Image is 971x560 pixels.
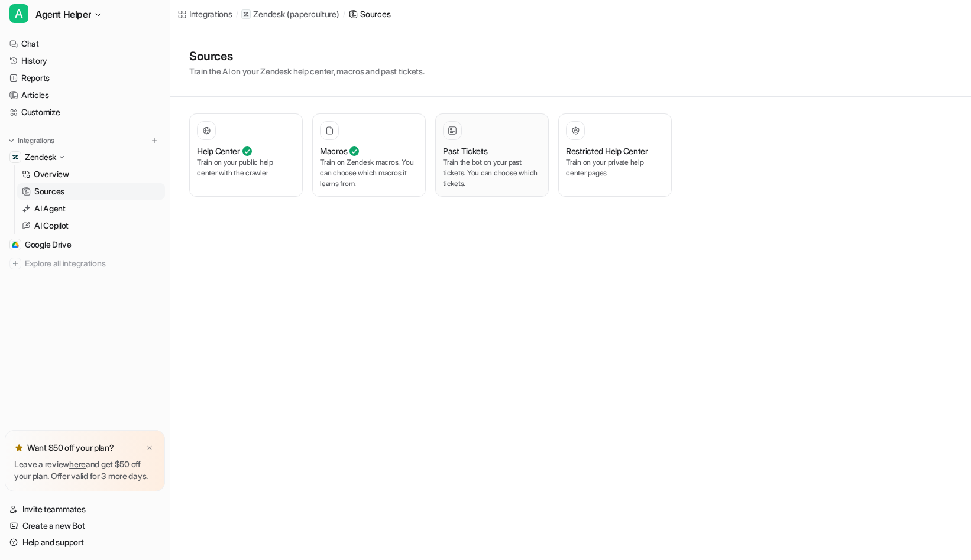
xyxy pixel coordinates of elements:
[566,145,648,157] h3: Restricted Help Center
[5,255,165,272] a: Explore all integrations
[14,458,156,482] p: Leave a review and get $50 off your plan. Offer valid for 3 more days.
[5,53,165,69] a: History
[5,104,165,121] a: Customize
[34,168,69,180] p: Overview
[360,8,390,20] div: Sources
[189,113,303,197] button: Help CenterTrain on your public help center with the crawler
[189,65,425,77] p: Train the AI on your Zendesk help center, macros and past tickets.
[34,220,69,232] p: AI Copilot
[14,443,24,452] img: star
[348,8,390,20] a: Sources
[443,157,541,189] p: Train the bot on your past tickets. You can choose which tickets.
[558,113,672,197] button: Restricted Help CenterTrain on your private help center pages
[435,113,549,197] button: Past TicketsTrain the bot on your past tickets. You can choose which tickets.
[5,35,165,52] a: Chat
[69,459,86,469] a: here
[5,70,165,86] a: Reports
[197,145,240,157] h3: Help Center
[18,136,54,145] p: Integrations
[287,8,339,20] p: ( paperculture )
[312,113,426,197] button: MacrosTrain on Zendesk macros. You can choose which macros it learns from.
[146,444,153,452] img: x
[253,8,284,20] p: Zendesk
[236,9,238,19] span: /
[5,517,165,534] a: Create a new Bot
[25,151,56,163] p: Zendesk
[34,203,66,214] p: AI Agent
[17,217,165,234] a: AI Copilot
[34,185,64,197] p: Sources
[17,166,165,183] a: Overview
[443,145,488,157] h3: Past Tickets
[320,145,347,157] h3: Macros
[150,136,158,145] img: menu_add.svg
[5,501,165,517] a: Invite teammates
[5,135,58,146] button: Integrations
[27,442,114,454] p: Want $50 off your plan?
[12,154,19,161] img: Zendesk
[35,6,91,22] span: Agent Helper
[177,8,232,20] a: Integrations
[25,239,72,250] span: Google Drive
[9,4,28,23] span: A
[189,8,232,20] div: Integrations
[189,47,425,65] h1: Sources
[343,9,345,19] span: /
[7,136,15,145] img: expand menu
[17,183,165,200] a: Sources
[5,236,165,253] a: Google DriveGoogle Drive
[566,157,664,178] p: Train on your private help center pages
[5,87,165,103] a: Articles
[12,241,19,248] img: Google Drive
[241,8,339,20] a: Zendesk(paperculture)
[197,157,295,178] p: Train on your public help center with the crawler
[17,200,165,217] a: AI Agent
[320,157,418,189] p: Train on Zendesk macros. You can choose which macros it learns from.
[25,254,160,273] span: Explore all integrations
[9,258,21,269] img: explore all integrations
[5,534,165,551] a: Help and support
